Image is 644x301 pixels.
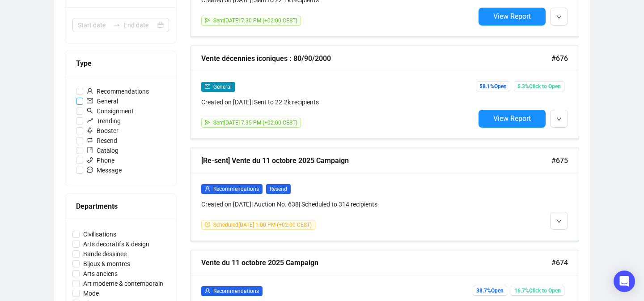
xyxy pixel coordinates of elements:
[551,155,568,166] span: #675
[80,239,153,249] span: Arts decoratifs & design
[87,98,93,104] span: mail
[556,14,562,20] span: down
[80,259,134,269] span: Bijoux & montres
[87,147,93,153] span: book
[514,82,564,91] span: 5.3% Click to Open
[479,110,546,128] button: View Report
[213,84,232,90] span: General
[80,279,167,288] span: Art moderne & contemporain
[83,165,125,175] span: Message
[213,120,297,126] span: Sent [DATE] 7:35 PM (+02:00 CEST)
[76,201,165,212] div: Departments
[614,271,635,292] div: Open Intercom Messenger
[83,146,122,155] span: Catalog
[113,21,120,29] span: to
[205,186,210,191] span: user
[83,126,122,136] span: Booster
[80,229,120,239] span: Civilisations
[87,167,93,173] span: message
[493,114,531,123] span: View Report
[80,269,121,279] span: Arts anciens
[76,58,165,69] div: Type
[476,82,510,91] span: 58.1% Open
[201,97,475,107] div: Created on [DATE] | Sent to 22.2k recipients
[83,86,153,96] span: Recommendations
[113,21,120,29] span: swap-right
[551,53,568,64] span: #676
[213,222,312,228] span: Scheduled [DATE] 1:00 PM (+02:00 CEST)
[213,288,259,294] span: Recommendations
[551,257,568,268] span: #674
[83,136,121,146] span: Resend
[205,17,210,23] span: send
[87,88,93,94] span: user
[78,20,110,30] input: Start date
[511,286,564,296] span: 16.7% Click to Open
[124,20,156,30] input: End date
[83,155,118,165] span: Phone
[556,219,562,224] span: down
[556,116,562,122] span: down
[83,116,124,126] span: Trending
[83,96,122,106] span: General
[205,288,210,293] span: user
[479,8,546,26] button: View Report
[87,157,93,163] span: phone
[205,120,210,125] span: send
[201,155,551,166] div: [Re-sent] Vente du 11 octobre 2025 Campaign
[80,288,102,298] span: Mode
[205,222,210,227] span: clock-circle
[201,53,551,64] div: Vente décennies iconiques : 80/90/2000
[80,249,130,259] span: Bande dessinee
[493,12,531,21] span: View Report
[87,117,93,124] span: rise
[87,137,93,143] span: retweet
[201,199,475,209] div: Created on [DATE] | Auction No. 638 | Scheduled to 314 recipients
[87,107,93,114] span: search
[213,186,259,192] span: Recommendations
[190,148,579,241] a: [Re-sent] Vente du 11 octobre 2025 Campaign#675userRecommendationsResendCreated on [DATE]| Auctio...
[473,286,507,296] span: 38.7% Open
[87,127,93,133] span: rocket
[190,46,579,139] a: Vente décennies iconiques : 80/90/2000#676mailGeneralCreated on [DATE]| Sent to 22.2k recipientss...
[83,106,137,116] span: Consignment
[266,184,291,194] span: Resend
[213,17,297,24] span: Sent [DATE] 7:30 PM (+02:00 CEST)
[201,257,551,268] div: Vente du 11 octobre 2025 Campaign
[205,84,210,89] span: mail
